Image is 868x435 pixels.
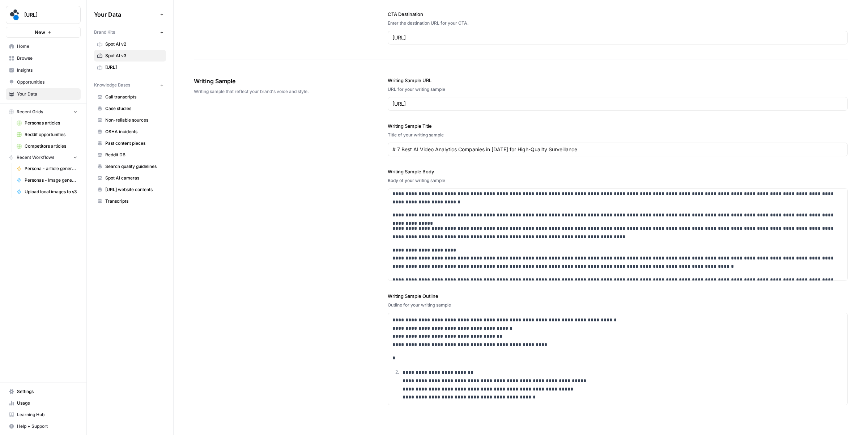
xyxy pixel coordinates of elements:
span: Settings [17,388,77,395]
a: Usage [6,397,81,409]
span: Past content pieces [105,140,163,147]
span: Recent Workflows [17,154,54,161]
a: Personas - Image generator [13,174,81,186]
span: Reddit opportunities [25,131,77,138]
span: Upload local images to s3 [25,189,77,195]
label: Writing Sample Outline [388,292,848,300]
div: Outline for your writing sample [388,302,848,308]
a: Personas articles [13,117,81,129]
a: OSHA incidents [94,126,166,138]
input: Game Day Gear Guide [392,146,843,153]
label: Writing Sample Title [388,122,848,130]
a: Case studies [94,103,166,114]
div: Title of your writing sample [388,132,848,138]
button: Help + Support [6,421,81,432]
a: Insights [6,64,81,76]
a: Spot AI v2 [94,38,166,50]
input: www.sundaysoccer.com/gearup [392,34,843,41]
span: Personas articles [25,120,77,126]
span: Personas - Image generator [25,177,77,183]
a: Call transcripts [94,91,166,103]
a: Search quality guidelines [94,161,166,172]
span: Learning Hub [17,411,77,418]
span: Spot AI v3 [105,52,163,59]
span: Competitors articles [25,143,77,149]
span: Spot AI v2 [105,41,163,47]
span: Home [17,43,77,50]
span: Spot AI cameras [105,175,163,181]
span: Knowledge Bases [94,82,130,88]
a: Non-reliable sources [94,114,166,126]
a: Spot AI v3 [94,50,166,62]
label: CTA Destination [388,10,848,18]
a: Competitors articles [13,140,81,152]
span: Writing Sample [194,77,347,85]
span: OSHA incidents [105,128,163,135]
div: Body of your writing sample [388,177,848,184]
a: Spot AI cameras [94,172,166,184]
a: Persona - article generation [13,163,81,174]
span: Your Data [94,10,157,19]
span: New [35,29,45,36]
span: [URL] [24,11,68,18]
a: Learning Hub [6,409,81,421]
span: Reddit DB [105,152,163,158]
span: Persona - article generation [25,165,77,172]
span: Case studies [105,105,163,112]
button: New [6,27,81,38]
span: [URL] [105,64,163,71]
a: Transcripts [94,195,166,207]
span: Brand Kits [94,29,115,35]
span: Search quality guidelines [105,163,163,170]
label: Writing Sample Body [388,168,848,175]
button: Recent Grids [6,106,81,117]
input: www.sundaysoccer.com/game-day [392,100,843,107]
span: Help + Support [17,423,77,430]
a: Opportunities [6,76,81,88]
a: Upload local images to s3 [13,186,81,198]
a: [URL] [94,62,166,73]
a: Your Data [6,88,81,100]
span: Writing sample that reflect your brand's voice and style. [194,88,347,95]
button: Recent Workflows [6,152,81,163]
span: [URL] website contents [105,186,163,193]
span: Opportunities [17,79,77,85]
span: Non-reliable sources [105,117,163,123]
span: Usage [17,400,77,406]
a: Reddit DB [94,149,166,161]
span: Insights [17,67,77,73]
a: Home [6,41,81,52]
div: URL for your writing sample [388,86,848,93]
span: Transcripts [105,198,163,204]
span: Call transcripts [105,94,163,100]
label: Writing Sample URL [388,77,848,84]
a: Past content pieces [94,138,166,149]
a: Browse [6,52,81,64]
button: Workspace: spot.ai [6,6,81,24]
span: Your Data [17,91,77,97]
span: Recent Grids [17,109,43,115]
a: Reddit opportunities [13,129,81,140]
img: spot.ai Logo [8,8,21,21]
a: [URL] website contents [94,184,166,195]
span: Browse [17,55,77,62]
a: Settings [6,386,81,397]
div: Enter the destination URL for your CTA. [388,20,848,26]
